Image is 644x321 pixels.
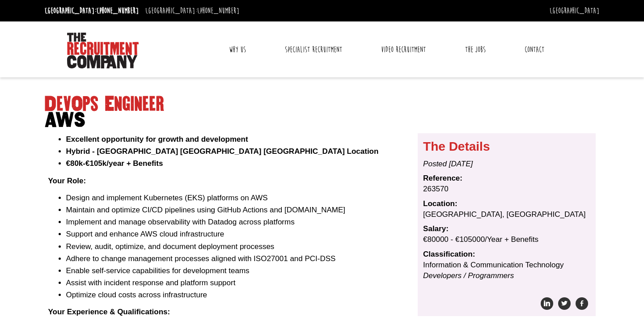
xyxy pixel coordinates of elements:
[48,177,86,185] strong: Your Role:
[550,6,599,16] a: [GEOGRAPHIC_DATA]
[66,253,411,265] li: Adhere to change management processes aligned with ISO27001 and PCI-DSS
[278,38,349,61] a: Specialist Recruitment
[458,38,492,61] a: The Jobs
[42,4,141,18] li: [GEOGRAPHIC_DATA]:
[48,308,170,316] strong: Your Experience & Qualifications:
[66,204,411,216] li: Maintain and optimize CI/CD pipelines using GitHub Actions and [DOMAIN_NAME]
[423,249,590,260] dt: Classification:
[66,241,411,253] li: Review, audit, optimize, and document deployment processes
[374,38,432,61] a: Video Recruitment
[423,199,590,209] dt: Location:
[423,234,590,245] dd: €80000 - €105000/Year + Benefits
[66,216,411,228] li: Implement and manage observability with Datadog across platforms
[423,173,590,184] dt: Reference:
[222,38,253,61] a: Why Us
[45,96,599,128] h1: DevOps Engineer
[97,6,139,16] a: [PHONE_NUMBER]
[423,260,590,282] dd: Information & Communication Technology
[66,135,248,144] strong: Excellent opportunity for growth and development
[66,289,411,301] li: Optimize cloud costs across infrastructure
[66,277,411,289] li: Assist with incident response and platform support
[423,140,590,154] h3: The Details
[518,38,551,61] a: Contact
[197,6,239,16] a: [PHONE_NUMBER]
[66,265,411,277] li: Enable self-service capabilities for development teams
[423,209,590,220] dd: [GEOGRAPHIC_DATA], [GEOGRAPHIC_DATA]
[66,192,411,204] li: Design and implement Kubernetes (EKS) platforms on AWS
[66,159,163,168] strong: €80k-€105k/year + Benefits
[66,228,411,240] li: Support and enhance AWS cloud infrastructure
[423,224,590,234] dt: Salary:
[45,112,599,128] span: AWS
[423,160,473,168] i: Posted [DATE]
[423,184,590,194] dd: 263570
[143,4,241,18] li: [GEOGRAPHIC_DATA]:
[67,33,139,68] img: The Recruitment Company
[423,271,514,280] i: Developers / Programmers
[66,147,379,156] strong: Hybrid - [GEOGRAPHIC_DATA] [GEOGRAPHIC_DATA] [GEOGRAPHIC_DATA] Location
